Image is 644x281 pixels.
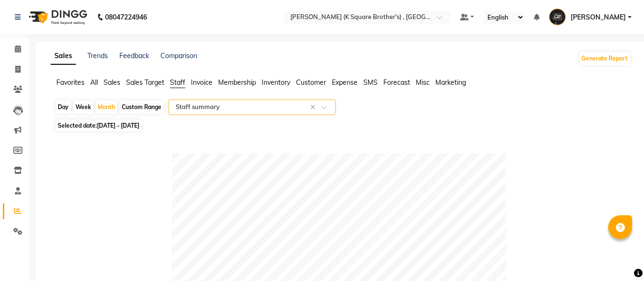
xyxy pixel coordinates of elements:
[170,78,185,87] span: Staff
[119,51,149,60] a: Feedback
[126,78,164,87] span: Sales Target
[90,78,98,87] span: All
[55,100,71,114] div: Day
[97,122,139,129] span: [DATE] - [DATE]
[191,78,212,87] span: Invoice
[416,78,430,87] span: Misc
[310,102,318,112] span: Clear all
[570,12,626,22] span: [PERSON_NAME]
[105,4,147,30] b: 08047224946
[262,78,290,87] span: Inventory
[332,78,358,87] span: Expense
[296,78,326,87] span: Customer
[119,100,164,114] div: Custom Range
[218,78,256,87] span: Membership
[579,52,630,65] button: Generate Report
[604,243,634,271] iframe: chat widget
[549,9,566,25] img: Syed Adam
[73,100,94,114] div: Week
[87,51,108,60] a: Trends
[56,78,84,87] span: Favorites
[24,4,90,30] img: logo
[160,51,197,60] a: Comparison
[55,120,142,131] span: Selected date:
[104,78,120,87] span: Sales
[363,78,378,87] span: SMS
[95,100,117,114] div: Month
[435,78,466,87] span: Marketing
[51,48,76,65] a: Sales
[383,78,410,87] span: Forecast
